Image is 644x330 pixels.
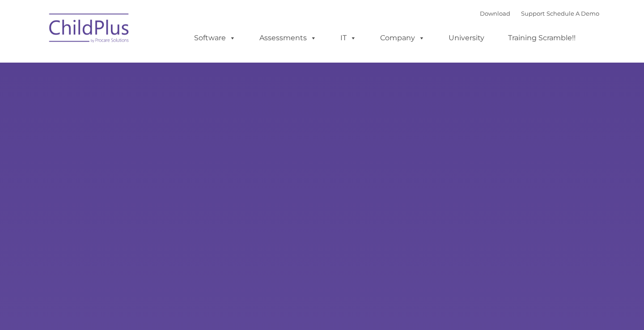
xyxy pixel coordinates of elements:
a: IT [331,29,365,47]
a: Training Scramble!! [499,29,585,47]
a: Assessments [250,29,326,47]
a: University [440,29,493,47]
a: Support [521,10,545,17]
a: Schedule A Demo [547,10,599,17]
font: | [480,10,599,17]
a: Company [371,29,434,47]
a: Software [185,29,245,47]
a: Download [480,10,510,17]
img: ChildPlus by Procare Solutions [45,7,134,52]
